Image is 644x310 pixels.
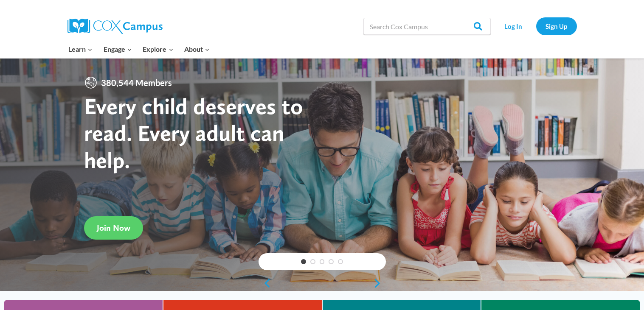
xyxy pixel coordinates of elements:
[63,40,215,58] nav: Primary Navigation
[310,259,315,264] a: 2
[329,259,334,264] a: 4
[495,17,532,35] a: Log In
[301,259,306,264] a: 1
[536,17,577,35] a: Sign Up
[104,44,132,55] span: Engage
[338,259,343,264] a: 5
[495,17,577,35] nav: Secondary Navigation
[373,278,386,288] a: next
[68,44,93,55] span: Learn
[143,44,173,55] span: Explore
[184,44,210,55] span: About
[98,76,175,89] span: 380,544 Members
[320,259,325,264] a: 3
[259,275,386,292] div: content slider buttons
[67,19,163,34] img: Cox Campus
[84,92,303,173] strong: Every child deserves to read. Every adult can help.
[363,18,491,35] input: Search Cox Campus
[259,278,271,288] a: previous
[84,216,143,240] a: Join Now
[97,223,130,233] span: Join Now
